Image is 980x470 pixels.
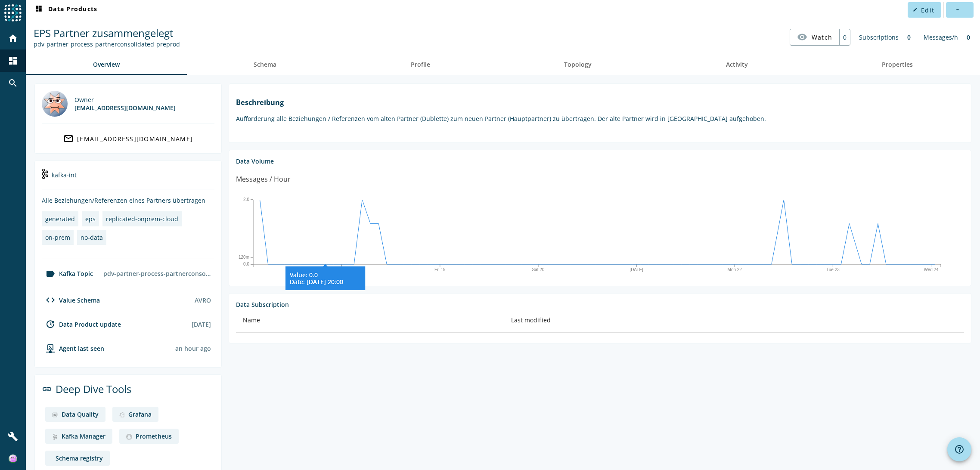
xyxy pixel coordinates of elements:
[903,29,915,46] div: 0
[954,444,964,455] mat-icon: help_outline
[45,269,56,279] mat-icon: label
[42,382,214,403] div: Deep Dive Tools
[504,309,964,333] th: Last modified
[434,267,446,272] text: Fri 19
[855,29,903,46] div: Subscriptions
[790,29,839,45] button: Watch
[45,215,75,223] div: generated
[243,262,249,266] text: 0.0
[126,434,132,440] img: deep dive image
[921,6,934,14] span: Edit
[962,29,974,46] div: 0
[955,7,959,12] mat-icon: more_horiz
[45,407,105,422] a: deep dive imageData Quality
[42,131,214,146] a: [EMAIL_ADDRESS][DOMAIN_NAME]
[42,168,214,189] div: kafka-int
[63,133,74,144] mat-icon: mail_outline
[839,29,850,45] div: 0
[236,309,504,333] th: Name
[4,4,22,22] img: spoud-logo.svg
[630,267,644,272] text: [DATE]
[85,215,96,223] div: eps
[812,30,832,45] span: Watch
[908,2,941,18] button: Edit
[34,26,174,40] span: EPS Partner zusammengelegt
[8,78,18,88] mat-icon: search
[77,135,193,143] div: [EMAIL_ADDRESS][DOMAIN_NAME]
[100,266,214,281] div: pdv-partner-process-partnerconsolidated-preprod
[34,5,44,15] mat-icon: dashboard
[532,267,545,272] text: Sat 20
[119,412,125,418] img: deep dive image
[195,296,211,304] div: AVRO
[34,5,97,15] span: Data Products
[254,62,276,68] span: Schema
[9,455,17,463] img: ce950ecd0e1bab489e5942bdff878568
[45,429,112,444] a: deep dive imageKafka Manager
[826,267,840,272] text: Tue 23
[56,454,103,462] div: Schema registry
[93,62,120,68] span: Overview
[236,157,964,165] div: Data Volume
[52,412,58,418] img: deep dive image
[411,62,430,68] span: Profile
[42,295,100,305] div: Value Schema
[236,98,964,107] h1: Beschreibung
[74,104,176,112] div: [EMAIL_ADDRESS][DOMAIN_NAME]
[192,320,211,328] div: [DATE]
[42,196,214,204] div: Alle Beziehungen/Referenzen eines Partners übertragen
[913,7,918,12] mat-icon: edit
[136,432,172,440] div: Prometheus
[119,429,179,444] a: deep dive imagePrometheus
[924,267,939,272] text: Wed 24
[42,343,104,353] div: agent-env-preprod
[62,432,105,440] div: Kafka Manager
[239,255,249,260] text: 120m
[106,215,178,223] div: replicated-onprem-cloud
[236,114,964,123] p: Aufforderung alle Beziehungen / Referenzen vom alten Partner (Dublette) zum neuen Partner (Hauptp...
[74,96,176,104] div: Owner
[42,91,68,117] img: mbx_301094@mobi.ch
[45,451,110,466] a: deep dive imageSchema registry
[726,62,748,68] span: Activity
[42,319,121,329] div: Data Product update
[81,233,103,241] div: no-data
[45,295,56,305] mat-icon: code
[42,169,48,179] img: kafka-int
[112,407,158,422] a: deep dive imageGrafana
[128,410,152,418] div: Grafana
[243,197,249,202] text: 2.0
[45,319,56,329] mat-icon: update
[236,174,291,185] div: Messages / Hour
[564,62,592,68] span: Topology
[8,56,18,66] mat-icon: dashboard
[42,384,52,394] mat-icon: link
[882,62,913,68] span: Properties
[8,33,18,43] mat-icon: home
[236,300,964,309] div: Data Subscription
[919,29,962,46] div: Messages/h
[52,434,58,440] img: deep dive image
[290,277,343,285] tspan: Date: [DATE] 20:00
[45,233,70,241] div: on-prem
[30,2,101,18] button: Data Products
[175,344,211,352] div: Agents typically reports every 15min to 1h
[34,40,180,48] div: Kafka Topic: pdv-partner-process-partnerconsolidated-preprod
[728,267,742,272] text: Mon 22
[42,269,93,279] div: Kafka Topic
[62,410,99,418] div: Data Quality
[797,32,807,42] mat-icon: visibility
[8,431,18,442] mat-icon: build
[290,271,318,279] tspan: Value: 0.0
